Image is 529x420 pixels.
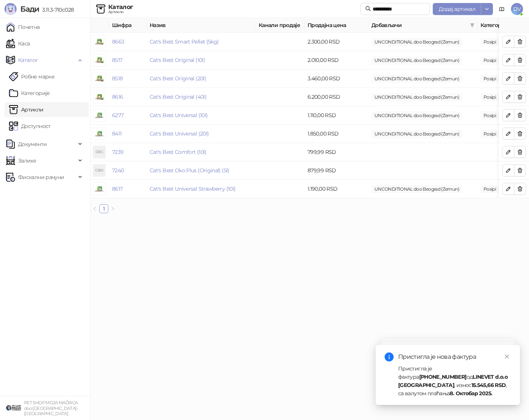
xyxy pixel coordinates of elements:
[147,125,256,143] td: Cat's Best Universal (20l)
[6,36,30,51] a: Каса
[90,204,99,213] button: left
[371,111,462,120] span: UNCONDITIONAL doo Beograd (Zemun)
[150,93,206,100] a: Cat's Best Original (40l)
[92,206,97,211] span: left
[371,75,462,83] span: UNCONDITIONAL doo Beograd (Zemun)
[305,88,368,106] td: 6.200,00 RSD
[147,161,256,180] td: Cat's Best Oko Plus (Original) (5l)
[111,206,115,211] span: right
[147,33,256,51] td: Cat's Best Smart Pellet (5kg)
[305,51,368,69] td: 2.010,00 RSD
[147,88,256,106] td: Cat's Best Original (40l)
[371,93,462,101] span: UNCONDITIONAL doo Beograd (Zemun)
[480,75,499,83] span: Posipi
[9,102,44,117] a: ArtikliАртикли
[5,3,17,15] img: Logo
[24,400,78,416] small: PET SHOP MOJA MAČKICA doo [GEOGRAPHIC_DATA]-[GEOGRAPHIC_DATA]
[480,38,499,46] span: Posipi
[9,86,50,101] a: Категорије
[371,130,462,138] span: UNCONDITIONAL doo Beograd (Zemun)
[9,119,51,134] a: Доступност
[99,204,108,213] li: 1
[150,57,205,63] a: Cat's Best Original (10l)
[471,382,506,388] strong: 15.545,66 RSD
[398,364,511,397] div: Пристигла је фактура од , износ , са валутом плаћања
[371,21,467,29] span: Добављачи
[147,51,256,69] td: Cat's Best Original (10l)
[147,180,256,198] td: Cat's Best Universal Strawberry (10l)
[112,38,124,45] a: 8663
[305,69,368,88] td: 3.460,00 RSD
[480,93,499,101] span: Posipi
[496,3,508,15] a: Документација
[470,23,474,27] span: filter
[112,167,124,174] a: 7240
[480,130,499,138] span: Posipi
[18,53,38,68] span: Каталог
[96,5,105,14] img: Artikli
[371,38,462,46] span: UNCONDITIONAL doo Beograd (Zemun)
[112,149,123,155] a: 7239
[108,204,117,213] li: Следећа страна
[108,204,117,213] button: right
[150,112,208,119] a: Cat's Best Universal (10l)
[6,400,21,415] img: 64x64-companyLogo-9f44b8df-f022-41eb-b7d6-300ad218de09.png
[439,6,475,12] span: Додај артикал
[150,130,209,137] a: Cat's Best Universal (20l)
[112,185,123,192] a: 8617
[480,111,499,120] span: Posipi
[256,18,305,33] th: Канали продаје
[90,204,99,213] li: Претходна страна
[147,69,256,88] td: Cat's Best Original (20l)
[371,185,462,193] span: UNCONDITIONAL doo Beograd (Zemun)
[504,354,509,359] span: close
[305,161,368,180] td: 879,99 RSD
[147,143,256,161] td: Cat's Best Comfort (10l)
[18,170,64,185] span: Фискални рачуни
[18,153,36,168] span: Залихе
[371,56,462,65] span: UNCONDITIONAL doo Beograd (Zemun)
[419,373,467,380] strong: [PHONE_NUMBER]
[150,149,206,155] a: Cat's Best Comfort (10l)
[150,75,206,82] a: Cat's Best Original (20l)
[305,18,368,33] th: Продајна цена
[150,185,235,192] a: Cat's Best Universal Strawberry (10l)
[433,3,481,15] button: Додај артикал
[398,352,511,361] div: Пристигла је нова фактура
[39,6,74,13] span: 3.11.3-710c028
[18,137,47,152] span: Документи
[450,390,492,397] strong: 8. Октобар 2025.
[503,352,511,361] a: Close
[93,146,105,158] div: CBC
[112,130,121,137] a: 8411
[9,69,55,84] a: Робне марке
[112,93,123,100] a: 8616
[108,4,133,10] div: Каталог
[150,38,218,45] a: Cat's Best Smart Pellet (5kg)
[20,5,39,14] span: Бади
[112,112,123,119] a: 6277
[147,18,256,33] th: Назив
[147,106,256,125] td: Cat's Best Universal (10l)
[93,164,105,176] div: CBO
[112,57,122,63] a: 8517
[305,125,368,143] td: 1.850,00 RSD
[305,143,368,161] td: 799,99 RSD
[305,106,368,125] td: 1.110,00 RSD
[6,20,40,35] a: Почетна
[480,56,499,65] span: Posipi
[108,10,133,14] div: Артикли
[305,180,368,198] td: 1.190,00 RSD
[109,18,147,33] th: Шифра
[150,167,229,174] a: Cat's Best Oko Plus (Original) (5l)
[480,185,499,193] span: Posipi
[100,205,108,213] a: 1
[368,18,477,33] th: Добављачи
[112,75,123,82] a: 8518
[305,33,368,51] td: 2.300,00 RSD
[385,352,394,361] span: info-circle
[468,20,476,31] span: filter
[511,3,523,15] span: DV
